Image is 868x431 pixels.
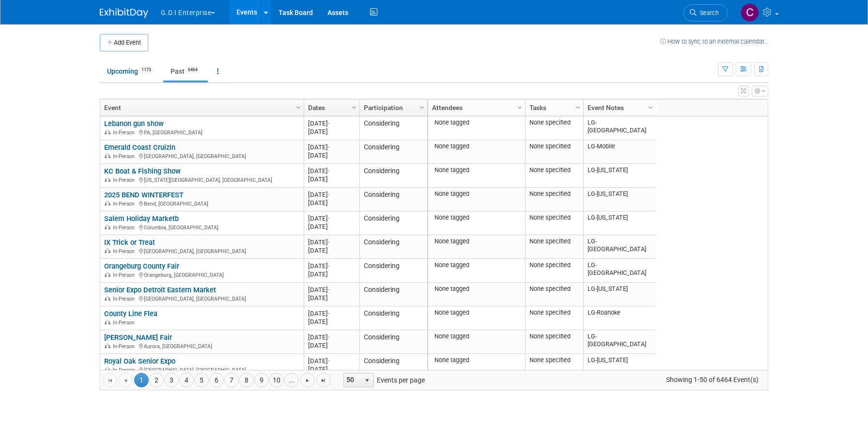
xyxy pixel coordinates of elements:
[113,367,138,373] span: In-Person
[741,3,759,22] img: Clayton Stackpole
[683,4,728,21] a: Search
[328,191,330,198] span: -
[308,333,355,341] div: [DATE]
[104,342,299,350] div: Aurora, [GEOGRAPHIC_DATA]
[328,167,330,175] span: -
[308,318,355,326] div: [DATE]
[583,330,656,354] td: LG-[GEOGRAPHIC_DATA]
[308,143,355,151] div: [DATE]
[185,66,201,74] span: 6464
[529,166,580,174] div: None specified
[359,188,427,211] td: Considering
[113,201,138,207] span: In-Person
[359,283,427,306] td: Considering
[328,286,330,293] span: -
[308,270,355,278] div: [DATE]
[105,367,110,372] img: In-Person Event
[359,306,427,330] td: Considering
[308,175,355,183] div: [DATE]
[139,66,154,74] span: 1173
[308,365,355,373] div: [DATE]
[122,377,129,384] span: Go to the previous page
[104,119,164,128] a: Lebanon gun show
[104,294,299,303] div: [GEOGRAPHIC_DATA], [GEOGRAPHIC_DATA]
[308,238,355,246] div: [DATE]
[163,62,208,80] a: Past6464
[308,309,355,318] div: [DATE]
[646,99,656,114] a: Column Settings
[300,373,315,387] a: Go to the next page
[529,285,580,293] div: None specified
[328,120,330,127] span: -
[359,140,427,164] td: Considering
[328,239,330,246] span: -
[583,354,656,378] td: LG-[US_STATE]
[194,373,209,387] a: 5
[308,151,355,160] div: [DATE]
[432,119,522,127] div: None tagged
[573,99,584,114] a: Column Settings
[304,377,311,384] span: Go to the next page
[328,262,330,270] span: -
[113,272,138,278] span: In-Person
[308,294,355,302] div: [DATE]
[104,333,172,342] a: [PERSON_NAME] Fair
[574,104,582,112] span: Column Settings
[432,238,522,245] div: None tagged
[104,199,299,208] div: Bend, [GEOGRAPHIC_DATA]
[104,214,179,223] a: Salem Holiday Marketb
[316,373,331,387] a: Go to the last page
[432,214,522,222] div: None tagged
[359,354,427,378] td: Considering
[105,272,110,277] img: In-Person Event
[104,309,157,318] a: County Line Flea
[328,215,330,222] span: -
[164,373,179,387] a: 3
[432,285,522,293] div: None tagged
[294,99,304,114] a: Column Settings
[529,119,580,127] div: None specified
[516,104,524,112] span: Column Settings
[529,356,580,364] div: None specified
[359,235,427,259] td: Considering
[104,191,184,199] a: 2025 BEND WINTERFEST
[113,248,138,255] span: In-Person
[100,62,161,80] a: Upcoming1173
[529,214,580,222] div: None specified
[432,333,522,340] div: None tagged
[113,319,138,326] span: In-Person
[697,9,719,16] span: Search
[239,373,254,387] a: 8
[432,99,519,116] a: Attendees
[308,341,355,350] div: [DATE]
[350,104,358,112] span: Column Settings
[308,357,355,365] div: [DATE]
[104,271,299,279] div: Orangeburg, [GEOGRAPHIC_DATA]
[320,377,327,384] span: Go to the last page
[105,343,110,348] img: In-Person Event
[105,296,110,301] img: In-Person Event
[113,153,138,160] span: In-Person
[104,176,299,184] div: [US_STATE][GEOGRAPHIC_DATA], [GEOGRAPHIC_DATA]
[328,334,330,341] span: -
[359,164,427,188] td: Considering
[118,373,133,387] a: Go to the previous page
[308,214,355,223] div: [DATE]
[364,99,421,116] a: Participation
[104,143,175,152] a: Emerald Coast Cruizin
[104,152,299,160] div: [GEOGRAPHIC_DATA], [GEOGRAPHIC_DATA]
[105,224,110,229] img: In-Person Event
[104,238,155,247] a: IX Trick or Treat
[113,224,138,231] span: In-Person
[113,296,138,302] span: In-Person
[529,238,580,245] div: None specified
[331,373,434,387] span: Events per page
[294,104,302,112] span: Column Settings
[349,99,360,114] a: Column Settings
[583,235,656,259] td: LG-[GEOGRAPHIC_DATA]
[432,143,522,150] div: None tagged
[308,191,355,199] div: [DATE]
[418,104,426,112] span: Column Settings
[308,262,355,270] div: [DATE]
[105,129,110,134] img: In-Person Event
